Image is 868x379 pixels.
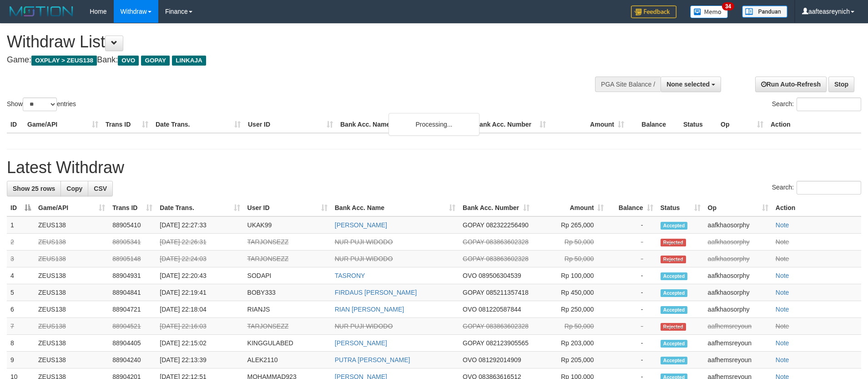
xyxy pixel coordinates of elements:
[244,352,331,369] td: ALEK2110
[13,185,55,192] span: Show 25 rows
[607,267,656,284] td: -
[486,221,528,229] span: Copy 082322256490 to clipboard
[661,256,686,263] span: Rejected
[156,200,243,216] th: Date Trans.: activate to sort column ascending
[533,216,607,234] td: Rp 265,000
[7,56,570,65] h4: Game: Bank:
[607,234,656,251] td: -
[595,77,661,92] div: PGA Site Balance /
[244,116,337,133] th: User ID
[704,284,772,301] td: aafkhaosorphy
[479,306,521,313] span: Copy 081220587844 to clipboard
[533,335,607,352] td: Rp 203,000
[704,200,772,216] th: Op: activate to sort column ascending
[7,159,861,177] h1: Latest Withdraw
[335,221,387,229] a: [PERSON_NAME]
[109,200,156,216] th: Trans ID: activate to sort column ascending
[102,116,152,133] th: Trans ID
[666,81,710,88] span: None selected
[776,323,789,330] a: Note
[152,116,244,133] th: Date Trans.
[66,185,82,192] span: Copy
[657,200,704,216] th: Status: activate to sort column ascending
[172,56,206,66] span: LINKAJA
[797,97,861,111] input: Search:
[486,238,528,246] span: Copy 083863602328 to clipboard
[704,352,772,369] td: aafhemsreyoun
[776,238,789,246] a: Note
[631,5,676,18] img: Feedback.jpg
[331,200,459,216] th: Bank Acc. Name: activate to sort column ascending
[463,272,477,279] span: OVO
[109,318,156,335] td: 88904521
[486,255,528,262] span: Copy 083863602328 to clipboard
[244,234,331,251] td: TARJONSEZZ
[156,352,243,369] td: [DATE] 22:13:39
[776,272,789,279] a: Note
[35,284,109,301] td: ZEUS138
[337,116,471,133] th: Bank Acc. Name
[776,289,789,296] a: Note
[35,301,109,318] td: ZEUS138
[7,97,76,111] label: Show entries
[463,289,484,296] span: GOPAY
[550,116,628,133] th: Amount
[7,181,61,196] a: Show 25 rows
[533,267,607,284] td: Rp 100,000
[661,222,688,230] span: Accepted
[463,221,484,229] span: GOPAY
[109,284,156,301] td: 88904841
[661,323,686,331] span: Rejected
[607,284,656,301] td: -
[717,116,767,133] th: Op
[704,234,772,251] td: aafkhaosorphy
[479,272,521,279] span: Copy 089506304539 to clipboard
[7,352,35,369] td: 9
[607,335,656,352] td: -
[335,323,393,330] a: NUR PUJI WIDODO
[7,318,35,335] td: 7
[463,238,484,246] span: GOPAY
[7,301,35,318] td: 6
[486,339,528,347] span: Copy 082123905565 to clipboard
[118,56,139,66] span: OVO
[486,289,528,296] span: Copy 085211357418 to clipboard
[776,221,789,229] a: Note
[156,335,243,352] td: [DATE] 22:15:02
[244,200,331,216] th: User ID: activate to sort column ascending
[335,306,404,313] a: RIAN [PERSON_NAME]
[35,352,109,369] td: ZEUS138
[335,339,387,347] a: [PERSON_NAME]
[459,200,533,216] th: Bank Acc. Number: activate to sort column ascending
[244,335,331,352] td: KINGGULABED
[533,200,607,216] th: Amount: activate to sort column ascending
[607,216,656,234] td: -
[141,56,170,66] span: GOPAY
[335,255,393,262] a: NUR PUJI WIDODO
[156,267,243,284] td: [DATE] 22:20:43
[661,306,688,314] span: Accepted
[35,234,109,251] td: ZEUS138
[704,267,772,284] td: aafkhaosorphy
[335,289,417,296] a: FIRDAUS [PERSON_NAME]
[244,301,331,318] td: RIANJS
[607,251,656,267] td: -
[533,301,607,318] td: Rp 250,000
[533,251,607,267] td: Rp 50,000
[244,284,331,301] td: BOBY333
[607,200,656,216] th: Balance: activate to sort column ascending
[463,356,477,364] span: OVO
[776,306,789,313] a: Note
[704,301,772,318] td: aafkhaosorphy
[109,267,156,284] td: 88904931
[479,356,521,364] span: Copy 081292014909 to clipboard
[156,318,243,335] td: [DATE] 22:16:03
[156,216,243,234] td: [DATE] 22:27:33
[680,116,717,133] th: Status
[690,5,728,18] img: Button%20Memo.svg
[704,335,772,352] td: aafhemsreyoun
[244,267,331,284] td: SODAPI
[156,284,243,301] td: [DATE] 22:19:41
[335,238,393,246] a: NUR PUJI WIDODO
[767,116,861,133] th: Action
